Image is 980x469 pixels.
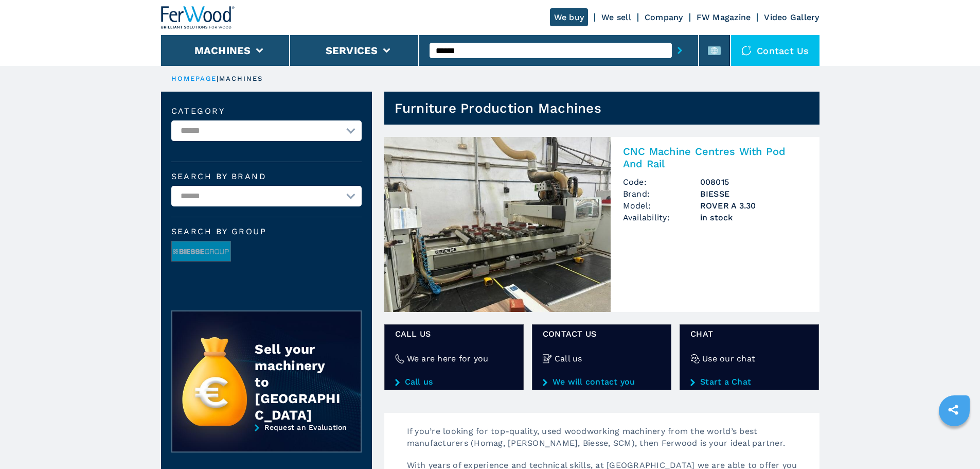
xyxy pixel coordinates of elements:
img: Use our chat [690,354,700,363]
img: CNC Machine Centres With Pod And Rail BIESSE ROVER A 3.30 [384,137,611,312]
img: image [172,241,230,262]
span: Chat [690,328,808,340]
iframe: Chat [936,423,972,461]
a: HOMEPAGE [171,75,217,82]
img: We are here for you [395,354,404,363]
img: Ferwood [161,6,235,29]
h3: BIESSE [700,188,807,200]
h1: Furniture Production Machines [395,100,601,116]
div: Sell your machinery to [GEOGRAPHIC_DATA] [255,341,340,423]
button: Machines [194,44,251,57]
a: CNC Machine Centres With Pod And Rail BIESSE ROVER A 3.30CNC Machine Centres With Pod And RailCod... [384,137,819,312]
div: Contact us [731,35,819,66]
label: Category [171,107,362,115]
a: sharethis [940,397,966,423]
span: Code: [623,176,700,188]
h4: Call us [555,353,582,364]
span: in stock [700,212,807,223]
h2: CNC Machine Centres With Pod And Rail [623,145,807,170]
span: Search by group [171,228,362,236]
p: If you’re looking for top-quality, used woodworking machinery from the world’s best manufacturers... [397,425,819,459]
button: Services [326,44,378,57]
span: CONTACT US [543,328,661,340]
label: Search by brand [171,172,362,181]
span: Availability: [623,212,700,223]
h4: We are here for you [407,353,489,364]
a: Request an Evaluation [171,423,362,460]
a: We sell [601,12,631,22]
a: We will contact you [543,377,661,387]
h4: Use our chat [702,353,755,364]
a: Call us [395,377,513,387]
a: We buy [550,8,589,26]
img: Call us [543,354,552,363]
a: Start a Chat [690,377,808,387]
span: Model: [623,200,700,212]
a: Video Gallery [764,12,819,22]
span: Call us [395,328,513,340]
h3: ROVER A 3.30 [700,200,807,212]
span: Brand: [623,188,700,200]
img: Contact us [741,45,752,56]
a: Company [645,12,683,22]
span: | [217,75,219,82]
button: submit-button [672,39,688,62]
h3: 008015 [700,176,807,188]
p: machines [219,74,263,83]
a: FW Magazine [697,12,751,22]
